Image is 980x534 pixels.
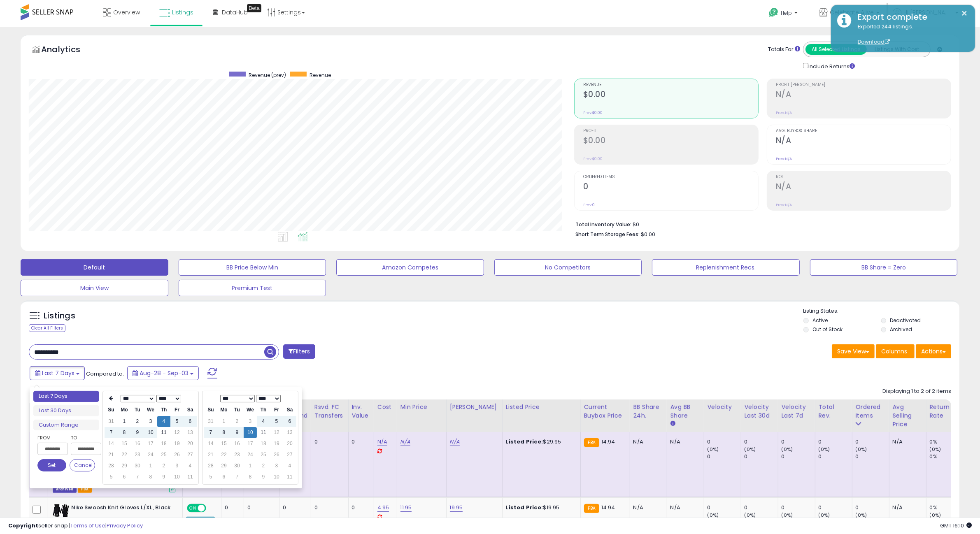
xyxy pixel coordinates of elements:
[21,259,168,276] button: Default
[184,460,197,471] td: 4
[8,522,38,529] strong: Copyright
[314,438,342,446] div: 0
[805,44,867,55] button: All Selected Listings
[881,347,907,355] span: Columns
[852,23,969,46] div: Exported 244 listings.
[940,522,972,529] span: 2025-09-11 16:10 GMT
[157,471,170,483] td: 9
[270,404,283,416] th: Fr
[170,427,184,438] td: 12
[105,449,118,460] td: 21
[217,427,230,438] td: 8
[71,434,95,442] label: To
[217,449,230,460] td: 22
[882,388,951,395] div: Displaying 1 to 2 of 2 items
[670,504,698,511] div: N/A
[283,404,296,416] th: Sa
[170,404,184,416] th: Fr
[745,403,775,420] div: Velocity Last 30d
[782,504,815,511] div: 0
[641,230,655,238] span: $0.00
[803,307,959,315] p: Listing States:
[776,136,951,147] h2: N/A
[270,416,283,427] td: 5
[776,129,951,133] span: Avg. Buybox Share
[247,4,261,12] div: Tooltip anchor
[893,438,920,446] div: N/A
[584,403,626,420] div: Current Buybox Price
[205,504,218,511] span: OFF
[270,471,283,483] td: 10
[812,317,828,324] label: Active
[819,512,830,518] small: (0%)
[230,449,244,460] td: 23
[708,446,719,453] small: (0%)
[105,460,118,471] td: 28
[204,471,217,483] td: 5
[144,404,157,416] th: We
[249,72,286,79] span: Revenue (prev)
[930,446,941,453] small: (0%)
[283,416,296,427] td: 6
[776,175,951,179] span: ROI
[127,366,199,380] button: Aug-28 - Sep-03
[352,438,368,446] div: 0
[257,449,270,460] td: 25
[118,438,131,449] td: 15
[819,438,852,446] div: 0
[244,438,257,449] td: 17
[30,366,85,380] button: Last 7 Days
[575,219,945,229] li: $0
[53,504,69,518] img: 41kJ1oXbS1L._SL40_.jpg
[832,344,875,358] button: Save View
[450,504,463,512] a: 19.95
[131,449,144,460] td: 23
[157,427,170,438] td: 11
[314,403,345,420] div: Rsvd. FC Transfers
[584,504,599,513] small: FBA
[916,344,951,358] button: Actions
[270,427,283,438] td: 12
[776,110,792,115] small: Prev: N/A
[856,438,889,446] div: 0
[144,460,157,471] td: 1
[810,259,958,276] button: BB Share = Zero
[583,156,603,161] small: Prev: $0.00
[584,438,599,447] small: FBA
[856,446,867,453] small: (0%)
[157,404,170,416] th: Th
[247,504,273,511] div: 0
[745,512,756,518] small: (0%)
[893,504,920,511] div: N/A
[506,438,543,446] b: Listed Price:
[352,403,370,420] div: Inv. value
[204,460,217,471] td: 28
[188,504,198,511] span: ON
[157,449,170,460] td: 25
[131,460,144,471] td: 30
[217,460,230,471] td: 29
[144,471,157,483] td: 8
[105,471,118,483] td: 5
[131,438,144,449] td: 16
[204,438,217,449] td: 14
[893,403,923,429] div: Avg Selling Price
[745,438,778,446] div: 0
[930,403,960,420] div: Return Rate
[506,403,577,411] div: Listed Price
[377,438,387,446] a: N/A
[157,438,170,449] td: 18
[131,427,144,438] td: 9
[217,471,230,483] td: 6
[283,460,296,471] td: 4
[230,460,244,471] td: 30
[776,182,951,193] h2: N/A
[118,471,131,483] td: 6
[506,438,574,446] div: $29.95
[812,326,843,333] label: Out of Stock
[131,471,144,483] td: 7
[172,8,193,16] span: Listings
[105,438,118,449] td: 14
[78,486,92,493] span: FBA
[105,404,118,416] th: Su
